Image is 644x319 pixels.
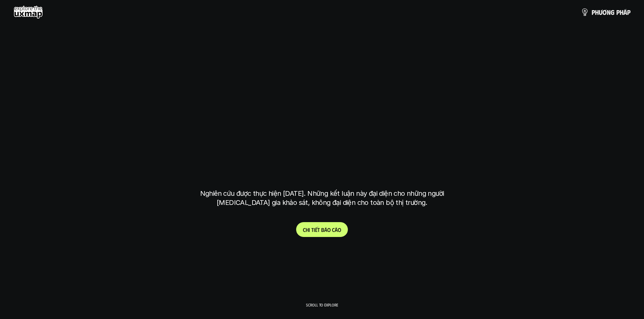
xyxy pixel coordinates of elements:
span: h [306,227,309,233]
h6: Kết quả nghiên cứu [299,83,350,90]
span: á [324,227,327,233]
span: g [611,8,615,16]
span: o [327,227,331,233]
h1: tại [GEOGRAPHIC_DATA] [201,151,443,179]
span: p [616,8,620,16]
span: b [321,227,324,233]
span: n [607,8,611,16]
h1: phạm vi công việc của [199,98,446,126]
p: Nghiên cứu được thực hiện [DATE]. Những kết luận này đại diện cho những người [MEDICAL_DATA] gia ... [195,189,449,207]
span: á [623,8,627,16]
p: Scroll to explore [306,302,338,307]
span: ơ [602,8,607,16]
span: ư [599,8,602,16]
span: o [338,227,341,233]
span: p [627,8,630,16]
span: C [303,227,306,233]
span: i [309,227,310,233]
span: ế [315,227,317,233]
span: á [335,227,338,233]
span: i [314,227,315,233]
span: c [332,227,335,233]
a: phươngpháp [581,5,630,19]
span: p [592,8,595,16]
a: Chitiếtbáocáo [296,222,348,237]
span: t [317,227,320,233]
span: h [595,8,599,16]
span: t [311,227,314,233]
span: h [620,8,623,16]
